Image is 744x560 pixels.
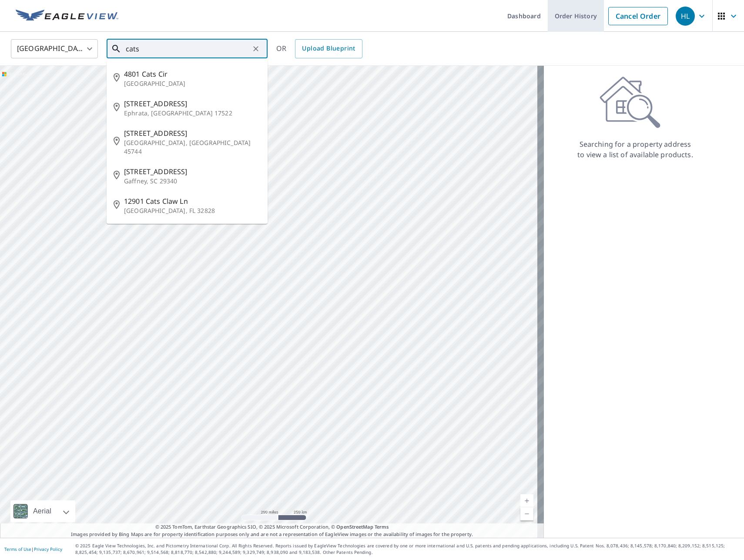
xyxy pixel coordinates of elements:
a: Terms [375,523,389,530]
a: OpenStreetMap [336,523,373,530]
p: © 2025 Eagle View Technologies, Inc. and Pictometry International Corp. All Rights Reserved. Repo... [75,543,740,556]
span: [STREET_ADDRESS] [124,128,261,138]
span: 4801 Cats Cir [124,69,261,79]
a: Current Level 5, Zoom Out [520,507,533,520]
p: [GEOGRAPHIC_DATA], FL 32828 [124,206,261,215]
p: Searching for a property address to view a list of available products. [577,139,694,160]
a: Terms of Use [4,546,31,552]
button: Clear [250,43,262,55]
a: Privacy Policy [34,546,62,552]
p: [GEOGRAPHIC_DATA], [GEOGRAPHIC_DATA] 45744 [124,138,261,156]
a: Upload Blueprint [295,39,362,58]
a: Current Level 5, Zoom In [520,494,533,507]
p: | [4,547,62,552]
img: EV Logo [16,10,118,23]
div: Aerial [30,500,54,522]
input: Search by address or latitude-longitude [126,37,250,61]
div: [GEOGRAPHIC_DATA] [11,37,98,61]
p: Gaffney, SC 29340 [124,177,261,186]
span: [STREET_ADDRESS] [124,166,261,177]
p: Ephrata, [GEOGRAPHIC_DATA] 17522 [124,109,261,118]
span: 12901 Cats Claw Ln [124,196,261,206]
span: [STREET_ADDRESS] [124,98,261,109]
div: Aerial [10,500,75,522]
span: © 2025 TomTom, Earthstar Geographics SIO, © 2025 Microsoft Corporation, © [155,523,389,531]
p: [GEOGRAPHIC_DATA] [124,79,261,88]
div: HL [676,7,695,26]
span: Upload Blueprint [302,43,355,54]
div: OR [276,39,362,58]
a: Cancel Order [608,7,668,25]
